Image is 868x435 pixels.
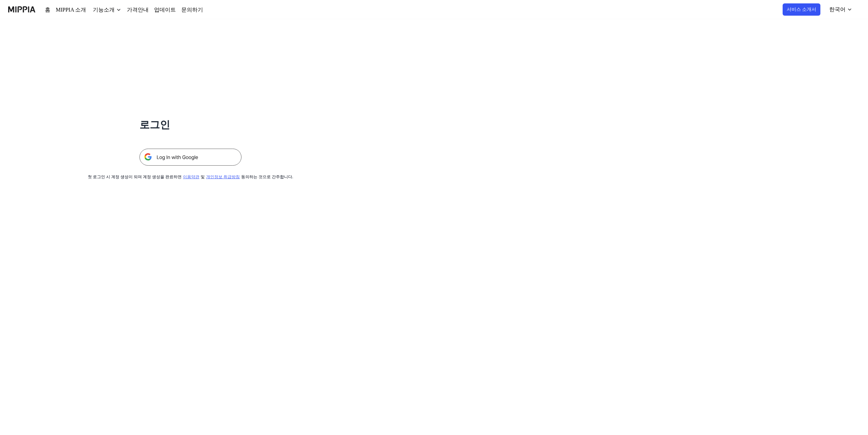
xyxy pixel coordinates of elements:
div: 첫 로그인 시 계정 생성이 되며 계정 생성을 완료하면 및 동의하는 것으로 간주합니다. [103,174,278,180]
button: 한국어 [826,3,856,16]
img: down [111,7,116,13]
h1: 로그인 [139,117,241,132]
button: 서비스 소개서 [789,3,822,16]
img: 구글 로그인 버튼 [139,149,241,166]
a: 개인정보 취급방침 [204,174,232,179]
a: 이용약관 [184,174,198,179]
a: MIPPIA 소개 [55,6,84,14]
a: 가격안내 [122,6,141,14]
button: 기능소개 [89,6,116,14]
a: 홈 [45,6,50,14]
div: 한국어 [830,5,847,14]
a: 업데이트 [146,6,165,14]
a: 문의하기 [171,6,190,14]
div: 기능소개 [89,6,111,14]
